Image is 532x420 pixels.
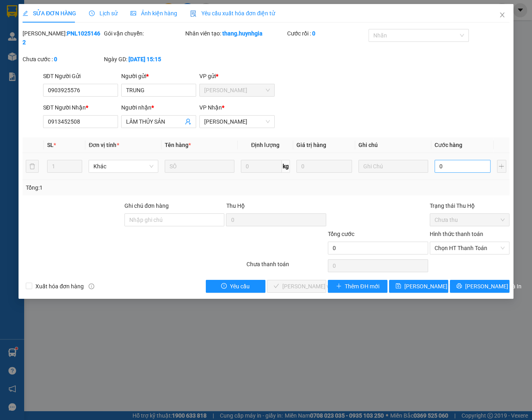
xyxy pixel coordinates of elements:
[185,118,191,125] span: user-add
[312,30,315,37] b: 0
[206,280,265,293] button: exclamation-circleYêu cầu
[104,29,184,38] div: Gói vận chuyển:
[130,10,136,16] span: picture
[121,72,196,81] div: Người gửi
[165,160,234,173] input: VD: Bàn, Ghế
[23,29,102,47] div: [PERSON_NAME]:
[26,183,206,192] div: Tổng: 1
[435,214,505,226] span: Chưa thu
[89,142,119,148] span: Đơn vị tính
[336,283,342,290] span: plus
[267,280,327,293] button: check[PERSON_NAME] và Giao hàng
[221,283,227,290] span: exclamation-circle
[204,84,269,96] span: Phạm Ngũ Lão
[328,280,387,293] button: plusThêm ĐH mới
[230,282,250,291] span: Yêu cầu
[226,203,244,209] span: Thu Hộ
[165,142,191,148] span: Tên hàng
[355,137,431,153] th: Ghi chú
[190,10,275,17] span: Yêu cầu xuất hóa đơn điện tử
[185,29,286,38] div: Nhân viên tạo:
[296,160,352,173] input: 0
[465,282,522,291] span: [PERSON_NAME] và In
[435,242,505,254] span: Chọn HT Thanh Toán
[430,231,483,237] label: Hình thức thanh toán
[389,280,449,293] button: save[PERSON_NAME] thay đổi
[32,282,87,291] span: Xuất hóa đơn hàng
[251,142,279,148] span: Định lượng
[430,201,509,210] div: Trạng thái Thu Hộ
[395,283,401,290] span: save
[43,72,118,81] div: SĐT Người Gửi
[491,4,513,27] button: Close
[89,10,118,17] span: Lịch sử
[43,103,118,112] div: SĐT Người Nhận
[296,142,326,148] span: Giá trị hàng
[124,213,225,226] input: Ghi chú đơn hàng
[54,56,57,62] b: 0
[23,10,76,17] span: SỬA ĐƠN HÀNG
[358,160,428,173] input: Ghi Chú
[404,282,469,291] span: [PERSON_NAME] thay đổi
[222,30,263,37] b: thang.huynhgia
[89,283,94,289] span: info-circle
[287,29,367,38] div: Cước rồi :
[328,231,354,237] span: Tổng cước
[199,104,222,111] span: VP Nhận
[104,55,184,64] div: Ngày GD:
[199,72,274,81] div: VP gửi
[499,12,505,18] span: close
[190,10,197,17] img: icon
[23,10,28,16] span: edit
[204,116,269,128] span: Diên Khánh
[23,55,102,64] div: Chưa cước :
[93,160,153,172] span: Khác
[450,280,509,293] button: printer[PERSON_NAME] và In
[47,142,54,148] span: SL
[26,160,39,173] button: delete
[345,282,379,291] span: Thêm ĐH mới
[89,10,95,16] span: clock-circle
[128,56,161,62] b: [DATE] 15:15
[130,10,177,17] span: Ảnh kiện hàng
[282,160,290,173] span: kg
[435,142,462,148] span: Cước hàng
[456,283,462,290] span: printer
[121,103,196,112] div: Người nhận
[497,160,506,173] button: plus
[246,260,327,274] div: Chưa thanh toán
[124,203,169,209] label: Ghi chú đơn hàng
